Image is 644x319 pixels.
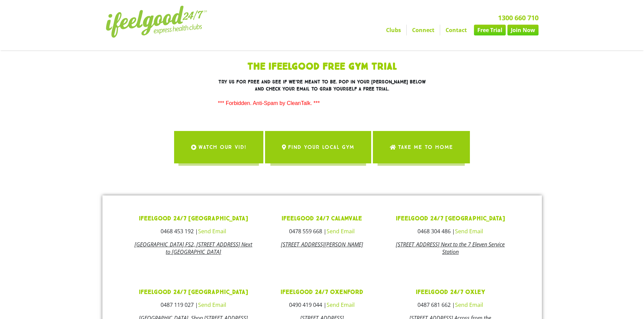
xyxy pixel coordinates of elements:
a: ifeelgood 24/7 [GEOGRAPHIC_DATA] [396,215,505,222]
h3: 0468 453 192 | [135,229,253,234]
a: Send Email [198,228,226,235]
a: Send Email [455,228,483,235]
h1: The IfeelGood Free Gym Trial [173,62,471,72]
a: ifeelgood 24/7 Oxley [416,288,485,296]
h3: 0487 681 662 | [391,302,509,308]
span: Find Your Local Gym [288,138,354,157]
a: Free Trial [474,25,506,35]
a: 1300 660 710 [498,13,539,22]
a: [GEOGRAPHIC_DATA] FS2, [STREET_ADDRESS] Next to [GEOGRAPHIC_DATA] [135,241,252,256]
span: WATCH OUR VID! [198,138,246,157]
a: ifeelgood 24/7 Calamvale [282,215,362,222]
h3: 0468 304 486 | [391,229,509,234]
a: [STREET_ADDRESS][PERSON_NAME] [281,241,363,248]
a: Find Your Local Gym [265,131,371,163]
div: *** Forbidden. Anti-Spam by CleanTalk. *** [218,99,426,107]
a: WATCH OUR VID! [174,131,263,163]
nav: Menu [260,25,539,35]
a: ifeelgood 24/7 Oxenford [281,288,363,296]
a: Send Email [327,301,355,309]
h3: 0490 419 044 | [263,302,381,308]
h3: Try us for free and see if we’re meant to be. Pop in your [PERSON_NAME] below and check your emai... [218,78,426,92]
a: Contact [440,25,472,35]
a: Take me to Home [373,131,470,163]
a: Clubs [381,25,406,35]
h3: 0478 559 668 | [263,229,381,234]
a: Send Email [455,301,483,309]
a: Connect [407,25,440,35]
h3: 0487 119 027 | [135,302,253,308]
a: [STREET_ADDRESS] Next to the 7 Eleven Service Station [396,241,505,256]
a: Join Now [507,25,539,35]
a: Send Email [327,228,355,235]
a: Send Email [198,301,226,309]
a: ifeelgood 24/7 [GEOGRAPHIC_DATA] [139,288,248,296]
span: Take me to Home [398,138,453,157]
a: ifeelgood 24/7 [GEOGRAPHIC_DATA] [139,215,248,222]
